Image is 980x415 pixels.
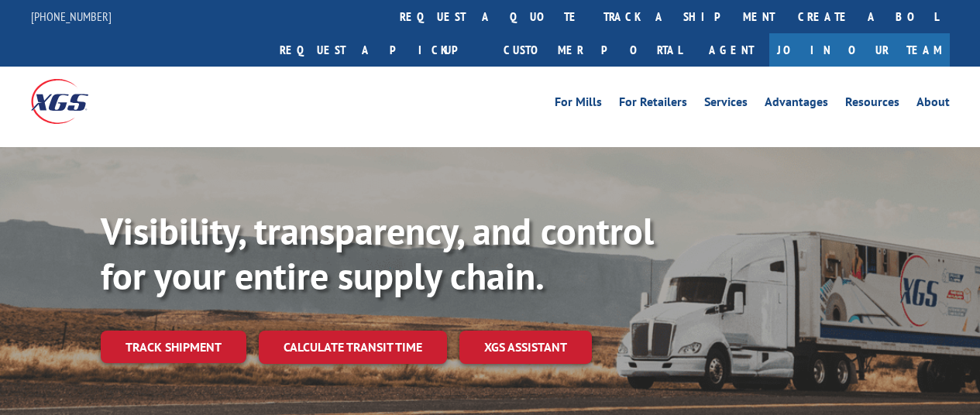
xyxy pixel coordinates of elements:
a: Calculate transit time [259,331,447,364]
a: Agent [693,33,769,67]
a: Resources [845,96,899,113]
a: Track shipment [101,331,246,363]
a: Customer Portal [492,33,693,67]
a: For Mills [555,96,602,113]
a: XGS ASSISTANT [459,331,592,364]
a: About [916,96,950,113]
a: Services [704,96,748,113]
a: For Retailers [619,96,687,113]
a: Request a pickup [268,33,492,67]
b: Visibility, transparency, and control for your entire supply chain. [101,207,654,300]
a: [PHONE_NUMBER] [31,9,112,24]
a: Advantages [765,96,828,113]
a: Join Our Team [769,33,950,67]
